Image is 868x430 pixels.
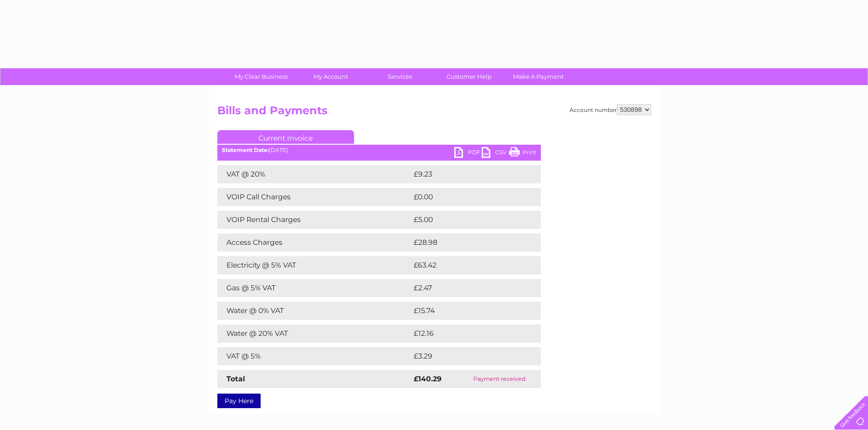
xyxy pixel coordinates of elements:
[217,302,411,320] td: Water @ 0% VAT
[570,104,651,115] div: Account number
[482,147,509,160] a: CSV
[217,147,541,153] div: [DATE]
[217,104,651,121] h2: Bills and Payments
[217,347,411,365] td: VAT @ 5%
[458,370,541,388] td: Payment received
[217,211,411,229] td: VOIP Rental Charges
[222,147,269,153] b: Statement Date:
[411,188,520,206] td: £0.00
[411,347,519,365] td: £3.29
[411,256,522,274] td: £63.42
[217,165,411,183] td: VAT @ 20%
[411,279,519,297] td: £2.47
[411,302,521,320] td: £15.74
[217,130,354,144] a: Current Invoice
[509,147,536,160] a: Print
[411,211,520,229] td: £5.00
[217,233,411,252] td: Access Charges
[217,279,411,297] td: Gas @ 5% VAT
[293,68,368,85] a: My Account
[226,374,245,383] strong: Total
[411,233,523,252] td: £28.98
[431,68,507,85] a: Customer Help
[501,68,576,85] a: Make A Payment
[224,68,299,85] a: My Clear Business
[411,165,519,183] td: £9.23
[411,324,521,343] td: £12.16
[217,256,411,274] td: Electricity @ 5% VAT
[217,324,411,343] td: Water @ 20% VAT
[362,68,437,85] a: Services
[217,394,261,408] a: Pay Here
[454,147,482,160] a: PDF
[414,374,442,383] strong: £140.29
[217,188,411,206] td: VOIP Call Charges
